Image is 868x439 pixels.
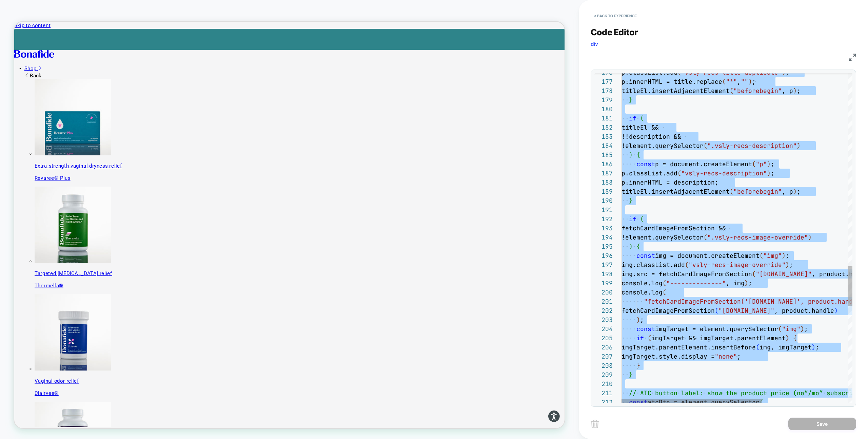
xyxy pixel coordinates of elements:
[14,58,37,66] a: Shop
[622,123,659,131] span: titleEl &&
[759,398,763,406] span: (
[629,96,633,104] span: }
[594,150,613,159] div: 185
[622,279,663,287] span: console.log
[771,169,774,177] span: ;
[756,343,759,351] span: (
[737,352,741,360] span: ;
[771,160,774,168] span: ;
[756,270,812,278] span: "[DOMAIN_NAME]"
[594,279,613,288] div: 199
[27,220,129,322] img: Thermella
[622,270,752,278] span: img.src = fetchCardImageFromSection
[594,370,613,379] div: 209
[594,224,613,233] div: 193
[622,87,730,95] span: titleEl.insertAdjacentElement
[808,233,812,241] span: )
[594,269,613,279] div: 198
[655,325,778,333] span: imgTarget = element.querySelector
[594,77,613,86] div: 177
[797,142,801,150] span: )
[655,252,759,260] span: img = document.createElement
[636,243,640,250] span: {
[594,343,613,352] div: 206
[594,297,613,306] div: 201
[636,160,655,168] span: const
[591,420,599,428] img: delete
[786,252,789,260] span: ;
[733,87,782,95] span: "beforebegin"
[594,352,613,361] div: 207
[812,343,815,351] span: )
[629,215,636,223] span: if
[663,279,666,287] span: (
[594,242,613,251] div: 195
[782,325,801,333] span: "img"
[752,78,756,85] span: ;
[594,333,613,343] div: 205
[644,298,815,305] span: "fetchCardImageFromSection('[DOMAIN_NAME]', pr
[651,334,786,342] span: imgTarget && imgTarget.parentElement
[594,214,613,224] div: 192
[782,188,793,195] span: , p
[715,352,737,360] span: "none"
[733,188,782,195] span: "beforebegin"
[756,160,767,168] span: "p"
[681,169,767,177] span: "vsly-recs-description"
[648,398,759,406] span: atcBtn = element.querySelector
[594,315,613,324] div: 203
[594,205,613,214] div: 191
[14,58,29,66] span: Shop
[663,288,666,296] span: (
[622,261,685,269] span: img.classList.add
[636,325,655,333] span: const
[849,54,856,61] img: fullscreen
[666,279,726,287] span: "--------------"
[629,243,633,250] span: )
[594,251,613,260] div: 196
[636,362,640,369] span: }
[594,187,613,196] div: 189
[591,11,640,21] button: < Back to experience
[726,78,737,85] span: "¹"
[622,352,715,360] span: imgTarget.style.display =
[636,252,655,260] span: const
[797,188,801,195] span: ;
[636,334,644,342] span: if
[622,224,726,232] span: fetchCardImageFromSection &&
[594,86,613,95] div: 178
[636,316,640,324] span: )
[594,141,613,150] div: 184
[594,132,613,141] div: 183
[594,388,613,398] div: 211
[815,343,819,351] span: ;
[704,233,707,241] span: (
[27,187,734,197] p: Extra-strength vaginal dryness relief
[629,398,648,406] span: const
[594,104,613,114] div: 180
[759,252,763,260] span: (
[726,279,745,287] span: , img
[715,307,718,314] span: (
[707,233,808,241] span: ".vsly-recs-image-override"
[629,151,633,159] span: )
[594,288,613,297] div: 200
[745,279,748,287] span: )
[594,260,613,269] div: 197
[648,334,651,342] span: (
[655,160,752,168] span: p = document.createElement
[591,27,638,37] span: Code Editor
[640,316,644,324] span: ;
[622,188,730,195] span: titleEl.insertAdjacentElement
[759,343,812,351] span: img, imgTarget
[594,233,613,242] div: 194
[594,398,613,407] div: 212
[741,78,748,85] span: ""
[748,78,752,85] span: )
[685,261,689,269] span: (
[786,261,789,269] span: )
[788,418,856,430] button: Save
[594,361,613,370] div: 208
[622,178,718,186] span: p.innerHTML = description;
[640,215,644,223] span: (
